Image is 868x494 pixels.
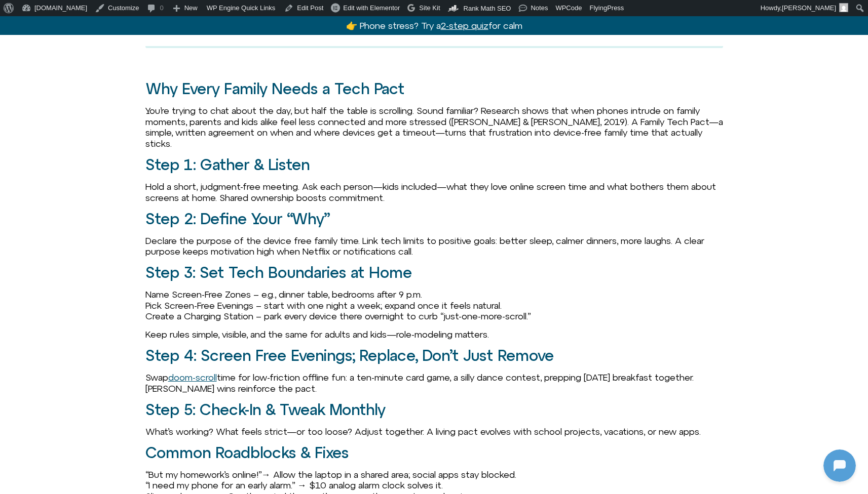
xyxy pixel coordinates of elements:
h2: Step 2: Define Your “Why” [145,211,723,227]
h2: Common Roadblocks & Fixes [145,444,723,461]
p: [DATE] [88,24,115,36]
h2: Step 3: Set Tech Boundaries at Home [145,264,723,281]
p: Good to see you. Phone focus time. Which moment [DATE] grabs your phone the most? Choose one: 1) ... [29,50,181,98]
span: Edit with Elementor [343,4,400,12]
p: Declare the purpose of the device free family time. Link tech limits to positive goals: better sl... [145,235,723,257]
textarea: Message Input [17,326,157,336]
a: doom-scroll [168,372,217,383]
h2: [DOMAIN_NAME] [30,7,156,20]
p: Looks like you stepped away—no worries. Message me when you're ready. What feels like a good next... [29,193,181,242]
p: Hold a short, judgment-free meeting. Ask each person—kids included—what they love online screen t... [145,181,723,203]
p: You’re trying to chat about the day, but half the table is scrolling. Sound familiar? Research sh... [145,105,723,149]
svg: Restart Conversation Button [160,5,177,22]
img: N5FCcHC.png [3,232,17,246]
iframe: Botpress [823,449,856,482]
p: Swap time for low-friction offline fun: a ten-minute card game, a silly dance contest, prepping [... [145,372,723,394]
p: Name Screen-Free Zones – e.g., dinner table, bedrooms after 9 p.m. Pick Screen-Free Evenings – st... [145,289,723,322]
button: Expand Header Button [3,3,200,24]
span: Site Kit [419,4,440,12]
span: Rank Math SEO [464,5,511,12]
img: N5FCcHC.png [9,5,25,21]
p: What’s working? What feels strict—or too loose? Adjust together. A living pact evolves with schoo... [145,426,723,437]
h2: Why Every Family Needs a Tech Pact [145,80,723,97]
h2: Step 5: Check-In & Tweak Monthly [145,401,723,418]
p: Makes sense — you want clarity. When do you reach for your phone most [DATE]? Choose one: 1) Morn... [29,115,181,176]
svg: Close Chatbot Button [177,5,194,22]
img: N5FCcHC.png [3,88,17,102]
p: [DATE] [88,263,115,275]
h2: Step 1: Gather & Listen [145,156,723,173]
h2: Step 4: Screen Free Evenings; Replace, Don’t Just Remove [145,347,723,364]
img: N5FCcHC.png [3,166,17,180]
p: hi [185,289,192,301]
p: Keep rules simple, visible, and the same for adults and kids—role-modeling matters. [145,329,723,340]
a: 👉 Phone stress? Try a2-step quizfor calm [346,20,522,31]
svg: Voice Input Button [173,323,190,339]
span: [PERSON_NAME] [782,4,836,12]
u: 2-step quiz [441,20,488,31]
